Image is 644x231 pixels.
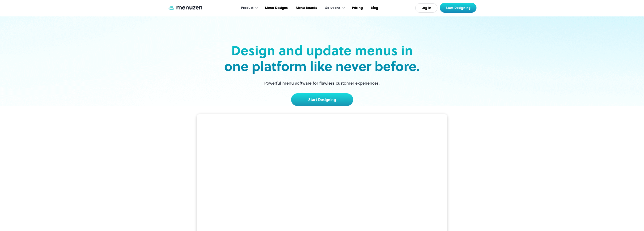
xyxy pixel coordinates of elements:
a: Start Designing [291,93,353,106]
a: Menu Boards [291,1,320,15]
a: Start Designing [440,3,476,13]
p: Powerful menu software for flawless customer experiences. [258,80,386,86]
a: Pricing [348,1,366,15]
div: Solutions [325,5,340,11]
div: Product [241,5,253,11]
a: Log In [415,3,437,13]
a: Menu Designs [260,1,291,15]
a: Blog [366,1,382,15]
div: Product [236,1,260,15]
div: Solutions [320,1,348,15]
h2: Design and update menus in one platform like never before. [223,43,421,74]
